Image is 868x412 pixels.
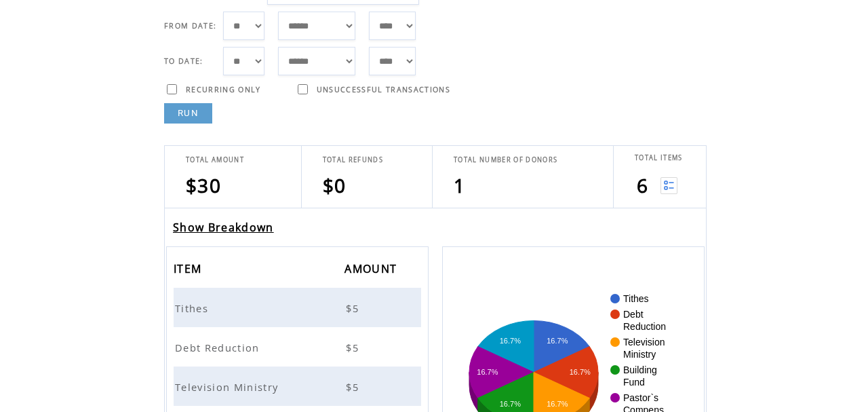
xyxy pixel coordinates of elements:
a: Television Ministry [175,379,281,392]
span: TOTAL ITEMS [635,153,683,162]
text: 16.7% [477,368,498,376]
text: Tithes [623,293,649,304]
text: Pastor`s [623,392,658,403]
span: 1 [454,172,465,198]
text: 16.7% [500,337,521,345]
text: 16.7% [547,337,568,345]
span: Debt Reduction [175,341,263,354]
text: Debt [623,309,644,320]
a: Tithes [175,301,212,313]
a: ITEM [174,264,205,272]
span: TOTAL AMOUNT [186,155,244,164]
text: 16.7% [547,400,568,408]
text: Fund [623,377,645,388]
img: View list [660,177,677,194]
a: AMOUNT [344,264,400,272]
a: Debt Reduction [175,340,263,352]
span: Tithes [175,301,212,315]
span: FROM DATE: [164,21,216,31]
span: RECURRING ONLY [186,85,261,94]
text: 16.7% [570,368,591,376]
span: $5 [346,380,362,394]
span: AMOUNT [344,258,400,283]
span: TO DATE: [164,56,203,66]
span: Television Ministry [175,380,281,394]
a: Show Breakdown [173,220,274,235]
text: Ministry [623,349,656,360]
text: Building [623,364,657,375]
text: 16.7% [500,400,521,408]
span: UNSUCCESSFUL TRANSACTIONS [317,85,450,94]
span: $30 [186,172,221,198]
span: 6 [637,172,648,198]
span: ITEM [174,258,205,283]
a: RUN [164,103,212,124]
span: TOTAL REFUNDS [323,155,383,164]
text: Reduction [623,321,666,332]
span: $5 [346,341,362,354]
span: $5 [346,301,362,315]
text: Television [623,337,665,348]
span: TOTAL NUMBER OF DONORS [454,155,557,164]
span: $0 [323,172,347,198]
